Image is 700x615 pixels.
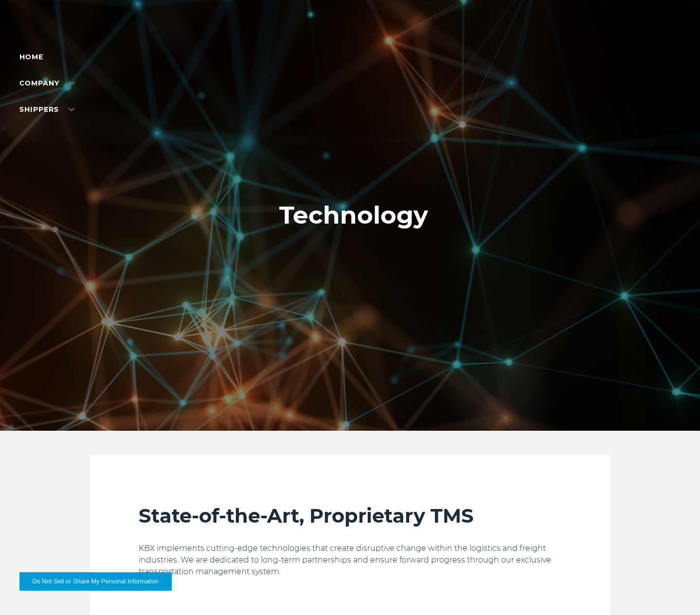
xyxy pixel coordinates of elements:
[19,105,74,114] a: SHIPPERS
[19,53,43,61] a: Home
[279,201,428,229] h1: Technology
[19,79,75,88] a: Company
[139,504,562,528] h2: State-of-the-Art, Proprietary TMS
[139,543,562,578] p: KBX implements cutting-edge technologies that create disruptive change within the logistics and f...
[19,572,172,591] button: Do Not Sell or Share My Personal Information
